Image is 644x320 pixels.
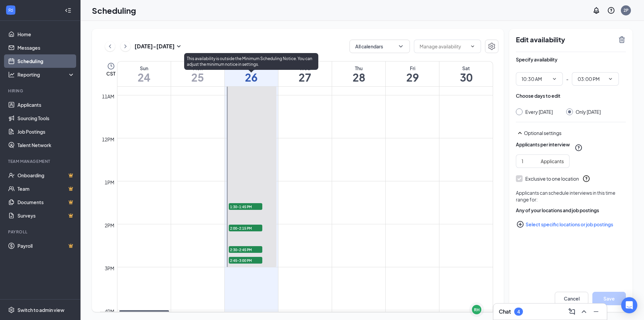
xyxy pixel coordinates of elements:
[17,41,75,54] a: Messages
[516,36,614,44] h2: Edit availability
[516,218,626,231] button: Select specific locations or job postingsPlusCircle
[524,130,626,136] div: Optional settings
[567,306,577,317] button: ComposeMessage
[278,61,332,86] a: August 27, 2025
[8,158,73,164] div: Team Management
[175,42,183,50] svg: SmallChevronDown
[121,311,143,316] span: 4:00-8:00 PM
[107,42,113,50] svg: ChevronLeft
[592,308,600,316] svg: Minimize
[579,306,589,317] button: ChevronUp
[607,6,615,14] svg: QuestionInfo
[17,98,75,111] a: Applicants
[17,209,75,222] a: SurveysCrown
[516,72,626,86] div: -
[516,141,570,148] div: Applicants per interview
[103,222,116,229] div: 2pm
[17,239,75,253] a: PayrollCrown
[229,225,262,231] span: 2:00-2:15 PM
[332,65,385,72] div: Thu
[103,265,116,272] div: 3pm
[517,309,520,315] div: 4
[171,61,224,86] a: August 25, 2025
[470,44,475,49] svg: ChevronDown
[101,93,116,100] div: 11am
[516,189,626,203] div: Applicants can schedule interviews in this time range for:
[575,144,583,152] svg: QuestionInfo
[608,76,613,82] svg: ChevronDown
[17,169,75,182] a: OnboardingCrown
[591,306,601,317] button: Minimize
[618,36,626,44] svg: TrashOutline
[229,203,262,210] span: 1:30-1:45 PM
[171,65,224,72] div: Mon
[516,92,560,99] div: Choose days to edit
[105,41,115,51] button: ChevronLeft
[278,72,332,83] h1: 27
[17,28,75,41] a: Home
[106,70,115,77] span: CST
[386,72,439,83] h1: 29
[17,307,64,313] div: Switch to admin view
[525,175,579,182] div: Exclusive to one location
[17,125,75,138] a: Job Postings
[350,40,410,53] button: All calendarsChevronDown
[7,7,14,13] svg: WorkstreamLogo
[103,308,116,315] div: 4pm
[17,195,75,209] a: DocumentsCrown
[397,43,404,50] svg: ChevronDown
[184,53,318,70] div: This availability is outside the Minimum Scheduling Notice. You can adjust the minimum notice in ...
[488,42,496,50] svg: Settings
[516,207,626,214] div: Any of your locations and job postings
[135,43,175,50] h3: [DATE] - [DATE]
[117,61,171,86] a: August 24, 2025
[485,40,498,53] button: Settings
[580,308,588,316] svg: ChevronUp
[17,54,75,68] a: Scheduling
[420,43,467,50] input: Manage availability
[103,179,116,186] div: 1pm
[8,71,15,78] svg: Analysis
[120,41,130,51] button: ChevronRight
[516,129,524,137] svg: SmallChevronUp
[17,111,75,125] a: Sourcing Tools
[229,246,262,253] span: 2:30-2:45 PM
[8,88,73,94] div: Hiring
[621,297,637,313] div: Open Intercom Messenger
[555,292,588,305] button: Cancel
[117,72,171,83] h1: 24
[525,108,553,115] div: Every [DATE]
[92,5,136,16] h1: Scheduling
[516,220,524,228] svg: PlusCircle
[439,61,493,86] a: August 30, 2025
[439,65,493,72] div: Sat
[8,307,15,313] svg: Settings
[65,7,71,14] svg: Collapse
[332,72,385,83] h1: 28
[516,129,626,137] div: Optional settings
[516,56,557,63] div: Specify availability
[117,65,171,72] div: Sun
[474,307,480,313] div: RH
[592,6,600,14] svg: Notifications
[552,76,557,82] svg: ChevronDown
[17,71,75,78] div: Reporting
[576,108,601,115] div: Only [DATE]
[107,62,115,70] svg: Clock
[541,157,564,165] div: Applicants
[386,65,439,72] div: Fri
[171,72,224,83] h1: 25
[17,182,75,195] a: TeamCrown
[332,61,385,86] a: August 28, 2025
[229,257,262,264] span: 2:45-3:00 PM
[624,7,629,13] div: 2P
[225,72,278,83] h1: 26
[122,42,129,50] svg: ChevronRight
[225,61,278,86] a: August 26, 2025
[582,175,590,183] svg: QuestionInfo
[499,308,511,315] h3: Chat
[101,136,116,143] div: 12pm
[386,61,439,86] a: August 29, 2025
[568,308,576,316] svg: ComposeMessage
